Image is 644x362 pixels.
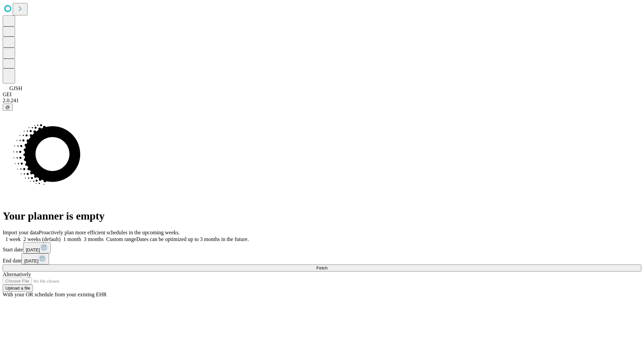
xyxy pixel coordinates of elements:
span: Fetch [316,265,327,270]
span: 1 week [5,236,21,242]
span: @ [5,105,10,110]
div: End date [3,253,641,264]
span: Proactively plan more efficient schedules in the upcoming weeks. [39,230,180,235]
span: Import your data [3,230,39,235]
span: GJSH [9,85,22,91]
span: Dates can be optimized up to 3 months in the future. [136,236,249,242]
div: 2.0.241 [3,98,641,104]
h1: Your planner is empty [3,210,641,222]
button: Fetch [3,264,641,271]
span: 3 months [84,236,104,242]
span: 1 month [63,236,81,242]
div: GEI [3,92,641,98]
div: Start date [3,242,641,253]
span: With your OR schedule from your existing EHR [3,292,107,297]
span: 2 weeks (default) [23,236,61,242]
button: @ [3,104,13,111]
button: [DATE] [21,253,49,264]
button: [DATE] [23,242,51,253]
span: Alternatively [3,271,31,277]
span: Custom range [106,236,136,242]
button: Upload a file [3,285,33,292]
span: [DATE] [24,258,38,263]
span: [DATE] [26,247,40,252]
